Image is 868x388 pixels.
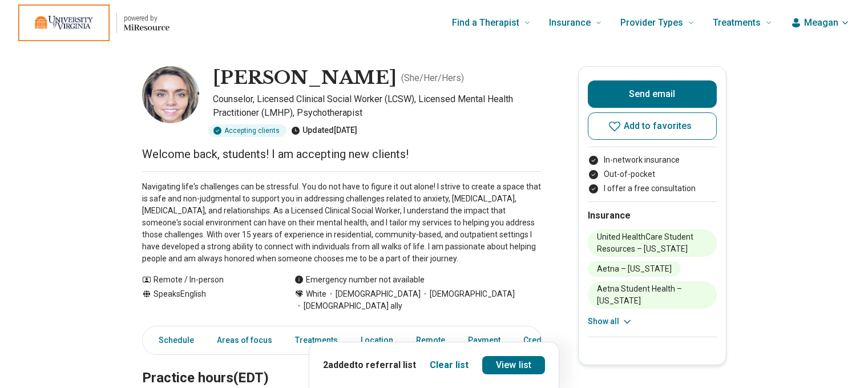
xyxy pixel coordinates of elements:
[430,358,469,372] button: Clear list
[354,329,400,352] a: Location
[588,154,717,166] li: In-network insurance
[142,274,272,286] div: Remote / In-person
[18,5,169,41] a: Home page
[790,16,850,30] button: Meagan
[549,15,591,31] span: Insurance
[213,66,397,90] h1: [PERSON_NAME]
[208,124,286,137] div: Accepting clients
[291,124,357,137] div: Updated [DATE]
[288,329,345,352] a: Treatments
[326,288,421,300] span: [DEMOGRAPHIC_DATA]
[354,359,416,370] span: to referral list
[588,261,681,277] li: Aetna – [US_STATE]
[588,229,717,257] li: United HealthCare Student Resources – [US_STATE]
[624,122,692,131] span: Add to favorites
[145,329,201,352] a: Schedule
[306,288,326,300] span: White
[421,288,515,300] span: [DEMOGRAPHIC_DATA]
[323,358,416,372] p: 2 added
[804,16,838,30] span: Meagan
[294,300,402,312] span: [DEMOGRAPHIC_DATA] ally
[588,209,717,223] h2: Insurance
[588,183,717,195] li: I offer a free consultation
[588,154,717,195] ul: Payment options
[142,288,272,312] div: Speaks English
[142,66,199,123] img: Lauren Lynn, Counselor
[588,281,717,309] li: Aetna Student Health – [US_STATE]
[713,15,761,31] span: Treatments
[142,181,542,265] p: Navigating life's challenges can be stressful. You do not have to figure it out alone! I strive t...
[588,316,633,328] button: Show all
[588,168,717,180] li: Out-of-pocket
[294,274,425,286] div: Emergency number not available
[461,329,507,352] a: Payment
[142,146,542,162] p: Welcome back, students! I am accepting new clients!
[210,329,279,352] a: Areas of focus
[401,71,464,85] p: ( She/Her/Hers )
[588,112,717,140] button: Add to favorites
[409,329,452,352] a: Remote
[516,329,580,352] a: Credentials
[124,14,169,23] p: powered by
[482,356,545,374] a: View list
[142,341,542,388] h2: Practice hours (EDT)
[588,80,717,108] button: Send email
[620,15,683,31] span: Provider Types
[213,92,542,120] p: Counselor, Licensed Clinical Social Worker (LCSW), Licensed Mental Health Practitioner (LMHP), Ps...
[452,15,519,31] span: Find a Therapist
